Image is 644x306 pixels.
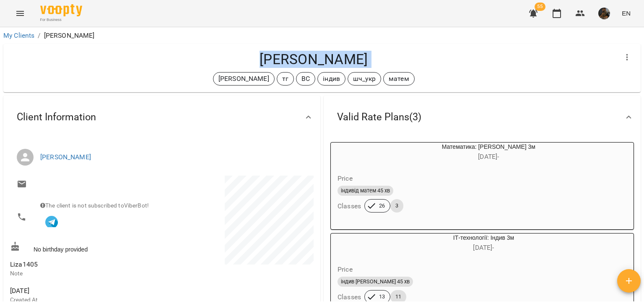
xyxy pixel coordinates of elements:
[40,17,82,23] span: For Business
[374,202,390,210] span: 26
[10,296,160,304] p: Created At
[296,72,315,86] div: ВС
[331,143,606,223] button: Математика: [PERSON_NAME] 3м[DATE]- Priceіндивід матем 45 хвClasses263
[40,210,63,232] button: In touch with VooptyBot
[3,96,320,139] div: Client Information
[338,173,353,184] h6: Price
[348,72,381,86] div: шч_укр
[3,31,34,39] a: My Clients
[301,74,310,84] p: ВС
[535,3,545,11] span: 55
[44,31,95,41] p: [PERSON_NAME]
[338,187,393,194] span: індивід матем 45 хв
[622,9,631,18] span: EN
[40,153,91,161] a: [PERSON_NAME]
[40,4,82,16] img: Voopty Logo
[45,216,58,228] img: Telegram
[338,264,353,275] h6: Price
[10,270,160,278] p: Note
[323,74,340,84] p: індив
[383,72,415,86] div: матем
[371,143,606,163] div: Математика: [PERSON_NAME] 3м
[338,200,361,212] h6: Classes
[317,72,345,86] div: індив
[338,291,361,303] h6: Classes
[8,240,162,255] div: No birthday provided
[10,260,38,268] span: Liza1405
[618,5,634,21] button: EN
[331,143,371,163] div: Математика: Індив 3м
[10,51,617,68] h4: [PERSON_NAME]
[390,202,403,210] span: 3
[390,293,406,301] span: 11
[338,278,413,285] span: індив [PERSON_NAME] 45 хв
[324,96,641,139] div: Valid Rate Plans(3)
[598,8,610,19] img: 38836d50468c905d322a6b1b27ef4d16.jpg
[277,72,294,86] div: тг
[478,153,499,161] span: [DATE] -
[17,111,96,124] span: Client Information
[10,286,160,296] span: [DATE]
[389,74,409,84] p: матем
[282,74,288,84] p: тг
[213,72,275,86] div: [PERSON_NAME]
[40,202,149,209] span: The client is not subscribed to ViberBot!
[337,111,421,124] span: Valid Rate Plans ( 3 )
[3,31,641,41] nav: breadcrumb
[38,31,40,41] li: /
[371,233,596,254] div: ІТ-технології: Індив 3м
[331,233,371,254] div: ІТ-технології: Індив 3м
[353,74,376,84] p: шч_укр
[218,74,269,84] p: [PERSON_NAME]
[10,3,30,23] button: Menu
[473,244,494,252] span: [DATE] -
[374,293,390,301] span: 13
